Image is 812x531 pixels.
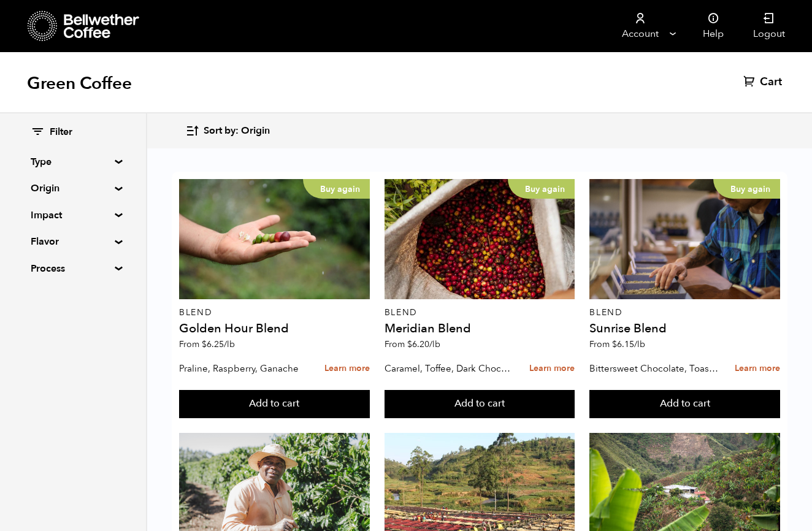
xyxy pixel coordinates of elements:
[204,124,270,138] span: Sort by: Origin
[179,338,235,350] span: From
[385,390,575,418] button: Add to cart
[589,338,645,350] span: From
[179,323,370,335] h4: Golden Hour Blend
[185,117,270,145] button: Sort by: Origin
[31,155,115,169] summary: Type
[429,338,440,350] span: /lb
[589,390,780,418] button: Add to cart
[224,338,235,350] span: /lb
[31,208,115,223] summary: Impact
[612,338,645,350] bdi: 6.15
[735,356,780,382] a: Learn more
[713,179,780,199] p: Buy again
[50,126,72,139] span: Filter
[589,323,780,335] h4: Sunrise Blend
[589,308,780,317] p: Blend
[31,181,115,196] summary: Origin
[202,338,235,350] bdi: 6.25
[31,261,115,276] summary: Process
[589,179,780,299] a: Buy again
[385,323,575,335] h4: Meridian Blend
[612,338,617,350] span: $
[179,359,308,378] p: Praline, Raspberry, Ganache
[407,338,412,350] span: $
[634,338,645,350] span: /lb
[303,179,370,199] p: Buy again
[27,72,132,94] h1: Green Coffee
[760,75,782,90] span: Cart
[508,179,575,199] p: Buy again
[385,179,575,299] a: Buy again
[529,356,575,382] a: Learn more
[179,308,370,317] p: Blend
[202,338,207,350] span: $
[385,359,514,378] p: Caramel, Toffee, Dark Chocolate
[324,356,370,382] a: Learn more
[743,75,785,90] a: Cart
[179,179,370,299] a: Buy again
[589,359,719,378] p: Bittersweet Chocolate, Toasted Marshmallow, Candied Orange, Praline
[385,308,575,317] p: Blend
[31,234,115,249] summary: Flavor
[179,390,370,418] button: Add to cart
[407,338,440,350] bdi: 6.20
[385,338,440,350] span: From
